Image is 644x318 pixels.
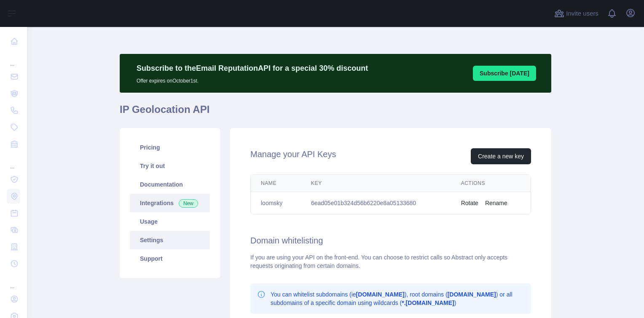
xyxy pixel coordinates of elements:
a: Integrations New [130,194,210,212]
div: If you are using your API on the front-end. You can choose to restrict calls so Abstract only acc... [250,253,531,270]
a: Support [130,249,210,268]
div: ... [7,153,20,170]
div: ... [7,273,20,290]
td: 6ead05e01b324d56b6220e8a05133680 [301,192,451,214]
h2: Domain whitelisting [250,235,531,246]
button: Rename [485,199,507,207]
th: Key [301,175,451,192]
a: Documentation [130,175,210,194]
p: Offer expires on October 1st. [137,74,368,84]
b: [DOMAIN_NAME] [448,291,496,298]
b: *.[DOMAIN_NAME] [402,299,454,306]
p: You can whitelist subdomains (ie ), root domains ( ) or all subdomains of a specific domain using... [271,290,524,307]
h1: IP Geolocation API [120,103,551,123]
button: Create a new key [471,148,531,164]
th: Actions [451,175,531,192]
button: Rotate [461,199,478,207]
th: Name [251,175,301,192]
p: Subscribe to the Email Reputation API for a special 30 % discount [137,62,368,74]
a: Try it out [130,157,210,175]
a: Pricing [130,138,210,157]
button: Invite users [553,7,600,20]
b: [DOMAIN_NAME] [356,291,405,298]
td: loomsky [251,192,301,214]
a: Usage [130,212,210,231]
span: New [179,199,198,208]
span: Invite users [566,9,598,19]
h2: Manage your API Keys [250,148,336,164]
div: ... [7,51,20,67]
a: Settings [130,231,210,249]
button: Subscribe [DATE] [473,66,536,81]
